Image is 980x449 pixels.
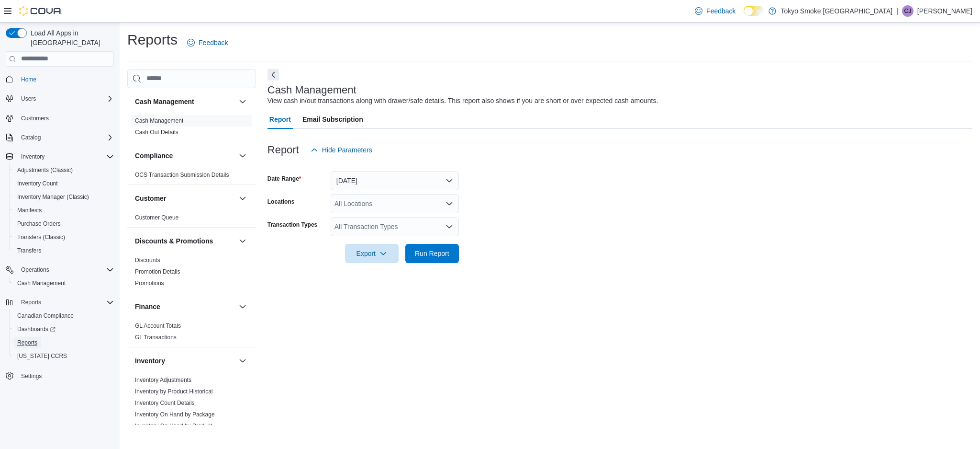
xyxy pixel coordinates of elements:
span: Inventory On Hand by Package [135,411,215,418]
button: Run Report [405,244,459,263]
a: Promotion Details [135,268,180,275]
a: Dashboards [10,322,118,336]
span: CJ [904,5,912,17]
button: Adjustments (Classic) [10,163,118,177]
button: Operations [17,264,53,276]
span: Adjustments (Classic) [17,166,73,174]
span: Load All Apps in [GEOGRAPHIC_DATA] [27,28,114,47]
nav: Complex example [6,69,114,408]
span: [US_STATE] CCRS [17,352,67,360]
span: Inventory Adjustments [135,376,191,384]
a: Canadian Compliance [13,310,78,322]
label: Locations [267,198,295,206]
div: View cash in/out transactions along with drawer/safe details. This report also shows if you are s... [267,96,658,106]
span: Dashboards [17,325,56,333]
span: Operations [21,266,49,274]
button: Canadian Compliance [10,309,118,322]
a: Transfers [13,245,45,256]
span: Promotion Details [135,268,180,276]
span: Manifests [13,205,114,216]
span: Transfers (Classic) [17,233,65,241]
span: Inventory by Product Historical [135,388,213,395]
button: Open list of options [445,200,453,207]
a: OCS Transaction Submission Details [135,172,229,178]
button: Reports [2,296,118,309]
button: Compliance [237,150,248,161]
span: Washington CCRS [13,350,114,362]
span: GL Transactions [135,334,177,341]
span: Export [351,244,393,263]
span: Promotions [135,279,164,287]
span: Inventory Manager (Classic) [13,191,114,203]
span: Inventory Count Details [135,399,195,407]
button: Inventory Manager (Classic) [10,190,118,204]
h3: Cash Management [135,97,194,106]
span: Canadian Compliance [13,310,114,322]
a: Inventory Count Details [135,400,195,406]
span: Adjustments (Classic) [13,164,114,176]
button: Catalog [2,131,118,144]
label: Date Range [267,175,301,183]
span: Users [21,95,36,103]
button: Inventory [2,150,118,163]
span: Transfers [17,247,41,254]
button: Reports [10,336,118,349]
h1: Reports [127,30,178,49]
button: Finance [237,301,248,312]
span: Catalog [21,134,41,141]
img: Cova [19,6,62,16]
span: Purchase Orders [17,220,61,228]
h3: Report [267,144,299,156]
button: Customer [237,193,248,204]
div: Finance [127,320,256,347]
span: Reports [17,339,37,346]
a: Reports [13,337,41,348]
h3: Finance [135,302,160,311]
button: Settings [2,368,118,382]
p: Tokyo Smoke [GEOGRAPHIC_DATA] [781,5,893,17]
button: Discounts & Promotions [135,236,235,246]
div: Customer [127,212,256,227]
h3: Compliance [135,151,173,161]
div: Compliance [127,169,256,184]
span: Transfers (Classic) [13,231,114,243]
span: Inventory Count [13,178,114,189]
h3: Customer [135,194,166,203]
a: Cash Management [13,277,69,289]
div: Cash Management [127,115,256,142]
button: Inventory [237,355,248,367]
a: GL Account Totals [135,322,181,329]
span: Home [21,76,36,83]
span: Settings [21,372,42,380]
span: Email Subscription [302,110,363,129]
button: [DATE] [331,171,459,190]
span: Canadian Compliance [17,312,74,320]
span: Customers [17,112,114,124]
span: Inventory [21,153,45,161]
button: Operations [2,263,118,276]
span: Purchase Orders [13,218,114,230]
span: Discounts [135,256,160,264]
span: Reports [21,299,41,306]
span: Run Report [415,249,449,258]
span: Feedback [199,38,228,47]
button: Cash Management [237,96,248,107]
span: OCS Transaction Submission Details [135,171,229,179]
button: Users [2,92,118,105]
a: Inventory Adjustments [135,377,191,383]
span: Users [17,93,114,104]
button: Cash Management [135,97,235,106]
a: Customer Queue [135,214,178,221]
a: GL Transactions [135,334,177,341]
button: Transfers [10,244,118,257]
button: Next [267,69,279,81]
span: Hide Parameters [322,145,372,155]
span: Report [269,110,291,129]
button: Purchase Orders [10,217,118,230]
a: Home [17,74,40,85]
span: Operations [17,264,114,276]
button: Customers [2,111,118,125]
span: Reports [17,297,114,308]
a: Feedback [183,33,232,52]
